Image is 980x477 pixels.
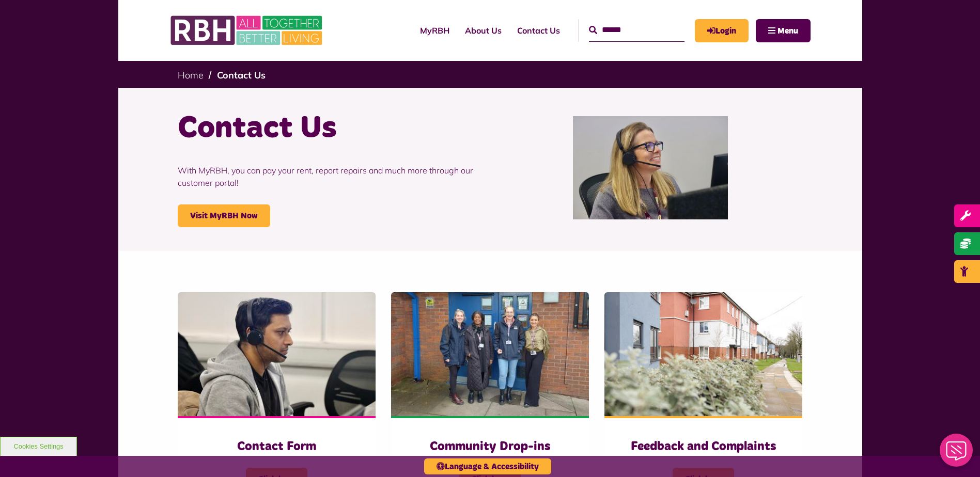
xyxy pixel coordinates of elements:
[178,108,483,149] h1: Contact Us
[457,17,509,44] a: About Us
[934,431,980,477] iframe: Netcall Web Assistant for live chat
[509,17,568,44] a: Contact Us
[178,204,270,227] a: Visit MyRBH Now
[178,292,376,416] img: Contact Centre February 2024 (4)
[178,149,483,204] p: With MyRBH, you can pay your rent, report repairs and much more through our customer portal!
[777,27,798,35] span: Menu
[217,69,266,81] a: Contact Us
[573,116,728,219] img: Contact Centre February 2024 (1)
[604,292,802,416] img: SAZMEDIA RBH 22FEB24 97
[424,458,551,474] button: Language & Accessibility
[695,19,749,42] a: MyRBH
[391,292,589,416] img: Heywood Drop In 2024
[625,439,782,455] h3: Feedback and Complaints
[589,19,685,41] input: Search
[170,10,325,51] img: RBH
[412,17,457,44] a: MyRBH
[756,19,811,42] button: Navigation
[198,439,355,455] h3: Contact Form
[178,69,204,81] a: Home
[412,439,568,455] h3: Community Drop-ins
